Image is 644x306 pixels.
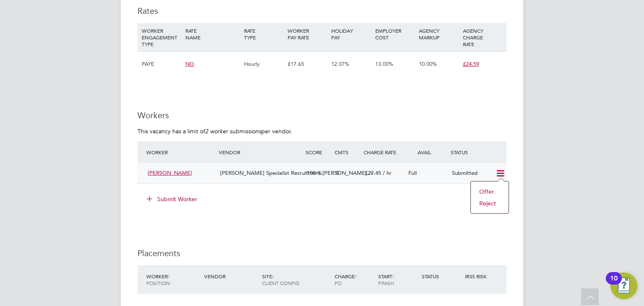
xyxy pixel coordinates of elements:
[375,60,393,67] span: 13.00%
[376,269,420,290] div: Start
[329,23,373,45] div: HOLIDAY PAY
[220,169,372,176] span: [PERSON_NAME] Specialist Recruitment [PERSON_NAME]…
[419,60,437,67] span: 10.00%
[185,60,194,67] span: NO
[610,278,618,289] div: 10
[336,169,339,176] span: 0
[332,145,361,160] div: Cmts
[286,23,329,45] div: WORKER PAY RATE
[138,127,506,135] p: This vacancy has a limit of per vendor.
[138,110,506,121] h3: Workers
[463,269,492,284] div: IR35 Risk
[332,269,376,290] div: Charge
[331,60,349,67] span: 12.07%
[449,166,492,180] div: Submitted
[202,269,260,284] div: Vendor
[183,23,241,45] div: RATE NAME
[420,269,463,284] div: Status
[144,269,202,290] div: Worker
[383,169,392,176] span: / hr
[449,145,506,160] div: Status
[242,52,286,76] div: Hourly
[463,60,479,67] span: £24.59
[461,23,504,52] div: AGENCY CHARGE RATE
[475,197,504,209] li: Reject
[408,169,417,176] span: Full
[610,272,637,299] button: Open Resource Center, 10 new notifications
[138,5,506,16] h3: Rates
[260,269,332,290] div: Site
[307,169,316,176] span: 100
[361,145,405,160] div: Charge Rate
[138,248,506,259] h3: Placements
[140,23,183,52] div: WORKER ENGAGEMENT TYPE
[304,145,332,160] div: Score
[217,145,304,160] div: Vendor
[205,127,261,135] em: 2 worker submissions
[286,52,329,76] div: £17.65
[140,52,183,76] div: PAYE
[242,23,286,45] div: RATE TYPE
[262,273,299,286] span: / Client Config
[144,145,217,160] div: Worker
[405,145,449,160] div: Avail
[148,169,192,176] span: [PERSON_NAME]
[417,23,460,45] div: AGENCY MARKUP
[475,186,504,197] li: Offer
[365,169,381,176] span: £29.45
[378,273,394,286] span: / Finish
[335,273,356,286] span: / PO
[141,192,204,206] button: Submit Worker
[373,23,417,45] div: EMPLOYER COST
[146,273,170,286] span: / Position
